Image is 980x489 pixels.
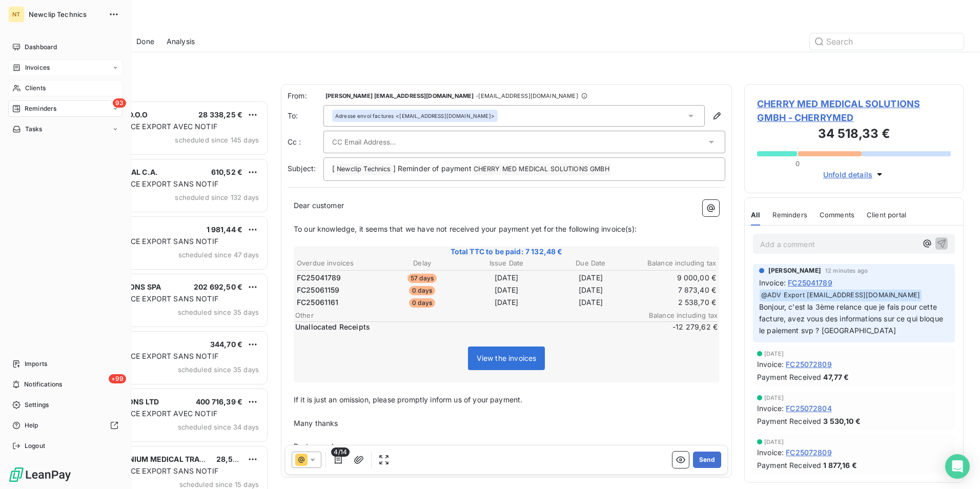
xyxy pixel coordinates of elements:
span: [ [332,164,335,173]
span: 1 877,16 € [823,460,857,471]
span: ARABIAN MILLENIUM MEDICAL TRADING [72,455,218,463]
span: [PERSON_NAME] [EMAIL_ADDRESS][DOMAIN_NAME] [325,93,474,99]
img: Logo LeanPay [8,466,72,483]
span: Reminders [25,104,56,113]
th: Delay [380,258,463,269]
span: Reminders [772,211,807,219]
label: Cc : [288,137,323,147]
input: CC Email Address... [332,134,442,150]
span: Invoices [25,63,50,72]
a: Imports [8,356,122,372]
span: If it is just an omission, please promptly inform us of your payment. [294,395,522,404]
span: 0 days [409,298,435,308]
td: [DATE] [549,272,632,283]
span: Many thanks [294,419,338,427]
span: Newclip Technics [335,164,392,175]
span: From: [288,91,323,101]
span: [DATE] [764,395,784,401]
span: 57 days [407,274,437,283]
span: Payment Received [757,372,821,382]
th: Balance including tax [634,258,717,269]
span: FC25061161 [297,297,339,308]
span: Client portal [867,211,906,219]
span: -12 279,62 € [656,322,718,332]
span: 28,50 € [216,455,244,463]
span: scheduled since 35 days [178,308,259,316]
td: [DATE] [465,272,548,283]
span: 4/14 [331,447,350,457]
span: FC25041789 [788,277,832,288]
span: PLAN DE RELANCE EXPORT SANS NOTIF [73,237,218,246]
span: Invoice : [757,403,784,414]
input: Search [810,33,964,50]
span: Invoice : [757,359,784,370]
span: 3 530,10 € [823,416,861,426]
span: 12 minutes ago [825,268,868,274]
th: Issue Date [465,258,548,269]
span: +99 [109,374,126,383]
a: Dashboard [8,39,122,55]
span: PLAN DE RELANCE EXPORT SANS NOTIF [73,179,218,188]
span: 610,52 € [211,168,242,176]
a: Help [8,417,122,434]
span: Dashboard [25,43,57,52]
span: Help [25,421,38,430]
span: Dear customer [294,201,344,210]
span: Payment Received [757,460,821,471]
span: Invoice : [757,447,784,458]
span: 47,77 € [823,372,849,382]
th: Overdue invoices [296,258,379,269]
span: scheduled since 34 days [178,423,259,431]
span: CHERRY MED MEDICAL SOLUTIONS GMBH - CHERRYMED [757,97,951,125]
span: 202 692,50 € [194,282,242,291]
span: [PERSON_NAME] [768,266,821,275]
span: CHERRY MED MEDICAL SOLUTIONS GMBH [472,164,611,175]
span: FC25061159 [297,285,340,295]
span: Adresse envoi factures [335,112,394,119]
span: Subject: [288,164,316,173]
td: [DATE] [465,297,548,308]
span: 0 days [409,286,435,295]
a: Clients [8,80,122,96]
span: scheduled since 15 days [179,480,259,488]
a: 93Reminders [8,100,122,117]
a: Invoices [8,59,122,76]
span: Settings [25,400,49,410]
span: - [EMAIL_ADDRESS][DOMAIN_NAME] [476,93,578,99]
span: Clients [25,84,46,93]
span: FC25072809 [786,359,832,370]
span: 28 338,25 € [198,110,242,119]
span: To our knowledge, it seems that we have not received your payment yet for the following invoice(s): [294,225,637,233]
span: Newclip Technics [29,10,103,18]
label: To: [288,111,323,121]
td: 9 000,00 € [634,272,717,283]
span: PLAN DE RELANCE EXPORT SANS NOTIF [73,294,218,303]
span: scheduled since 47 days [178,251,259,259]
span: PLAN DE RELANCE EXPORT SANS NOTIF [73,466,218,475]
span: scheduled since 132 days [175,193,259,201]
div: NT [8,6,25,23]
span: 1 981,44 € [207,225,243,234]
span: [DATE] [764,439,784,445]
span: View the invoices [477,354,537,362]
td: [DATE] [549,297,632,308]
span: Invoice : [759,277,786,288]
span: Analysis [167,36,195,47]
span: Total TTC to be paid: 7 132,48 € [295,247,718,257]
span: Imports [25,359,47,369]
span: FC25072804 [786,403,832,414]
th: Due Date [549,258,632,269]
td: 2 538,70 € [634,297,717,308]
span: FC25072809 [786,447,832,458]
span: PLAN DE RELANCE EXPORT AVEC NOTIF [73,122,217,131]
span: Bonjour, c'est la 3ème relance que je fais pour cette facture, avez vous des informations sur ce ... [759,302,945,335]
span: Unfold details [823,169,872,180]
span: Balance including tax [649,311,718,319]
span: Comments [820,211,854,219]
span: PLAN DE RELANCE EXPORT AVEC NOTIF [73,409,217,418]
span: FC25041789 [297,273,341,283]
h3: 34 518,33 € [757,125,951,145]
span: 344,70 € [210,340,242,349]
button: Send [693,452,721,468]
span: ] Reminder of payment [393,164,472,173]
